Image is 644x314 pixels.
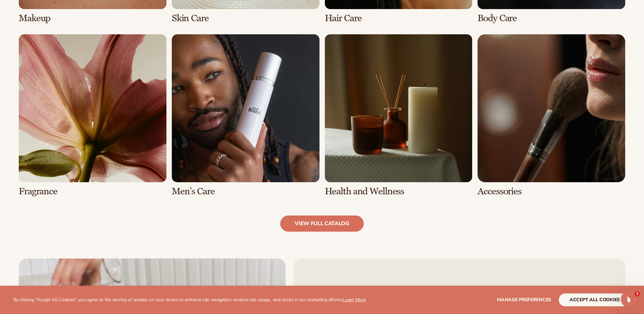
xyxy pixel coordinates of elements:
[497,297,551,303] span: Manage preferences
[325,13,473,24] h3: Hair Care
[478,34,625,197] div: 8 / 8
[559,293,631,306] button: accept all cookies
[478,13,625,24] h3: Body Care
[172,13,319,24] h3: Skin Care
[621,291,637,307] iframe: Intercom live chat
[635,291,640,297] span: 1
[343,297,365,303] a: Learn More
[497,293,551,306] button: Manage preferences
[280,215,364,232] a: view full catalog
[19,34,166,197] div: 5 / 8
[13,297,366,303] p: By clicking "Accept All Cookies", you agree to the storing of cookies on your device to enhance s...
[325,34,473,197] div: 7 / 8
[19,13,166,24] h3: Makeup
[172,34,319,197] div: 6 / 8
